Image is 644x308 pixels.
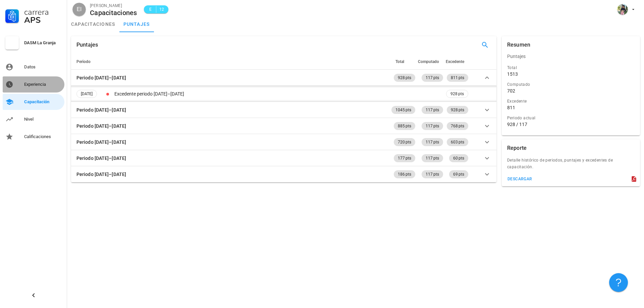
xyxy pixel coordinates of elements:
[417,54,444,70] th: Computado
[76,3,82,16] span: EI
[398,74,411,82] span: 928 pts
[24,99,62,105] div: Capacitación
[504,174,535,184] button: descargar
[507,36,530,54] div: Resumen
[76,122,126,130] div: Periodo [DATE]–[DATE]
[159,6,164,13] span: 12
[426,170,439,178] span: 117 pts
[507,115,635,121] div: Periodo actual
[76,74,126,81] div: Periodo [DATE]–[DATE]
[395,106,411,114] span: 1045 pts
[453,154,464,162] span: 60 pts
[507,105,515,111] div: 811
[24,117,62,122] div: Nivel
[24,8,62,16] div: Carrera
[426,154,439,162] span: 117 pts
[3,59,64,75] a: Datos
[24,16,62,24] div: APS
[71,54,390,70] th: Periodo
[453,170,464,178] span: 69 pts
[3,76,64,93] a: Experiencia
[507,98,635,105] div: Excedente
[426,74,439,82] span: 117 pts
[451,138,464,146] span: 603 pts
[507,81,635,88] div: Computado
[398,138,411,146] span: 720 pts
[24,134,62,139] div: Calificaciones
[113,86,445,102] td: Excedente periodo [DATE]–[DATE]
[3,94,64,110] a: Capacitación
[426,122,439,130] span: 117 pts
[119,16,154,32] a: puntajes
[502,48,640,64] div: Puntajes
[67,16,119,32] a: capacitaciones
[507,64,635,71] div: Total
[617,4,628,15] div: avatar
[24,40,62,46] div: DASM La Granja
[395,59,404,64] span: Total
[398,170,411,178] span: 186 pts
[507,121,635,127] div: 928 / 117
[76,138,126,146] div: Periodo [DATE]–[DATE]
[3,111,64,127] a: Nivel
[450,90,464,98] span: 928 pts
[76,171,126,178] div: Periodo [DATE]–[DATE]
[507,177,532,181] div: descargar
[418,59,439,64] span: Computado
[72,3,86,16] div: avatar
[451,122,464,130] span: 768 pts
[398,154,411,162] span: 177 pts
[148,6,153,13] span: E
[398,122,411,130] span: 885 pts
[76,106,126,114] div: Periodo [DATE]–[DATE]
[24,82,62,87] div: Experiencia
[502,157,640,174] div: Detalle histórico de periodos, puntajes y excedentes de capacitación.
[3,129,64,145] a: Calificaciones
[451,106,464,114] span: 928 pts
[444,54,470,70] th: Excedente
[76,36,98,54] div: Puntajes
[90,9,137,16] div: Capacitaciones
[507,88,515,94] div: 702
[24,64,62,70] div: Datos
[507,71,518,77] div: 1513
[90,2,137,9] div: [PERSON_NAME]
[507,139,527,157] div: Reporte
[81,90,93,98] span: [DATE]
[426,138,439,146] span: 117 pts
[451,74,464,82] span: 811 pts
[446,59,464,64] span: Excedente
[76,155,126,162] div: Periodo [DATE]–[DATE]
[390,54,417,70] th: Total
[76,59,91,64] span: Periodo
[426,106,439,114] span: 117 pts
